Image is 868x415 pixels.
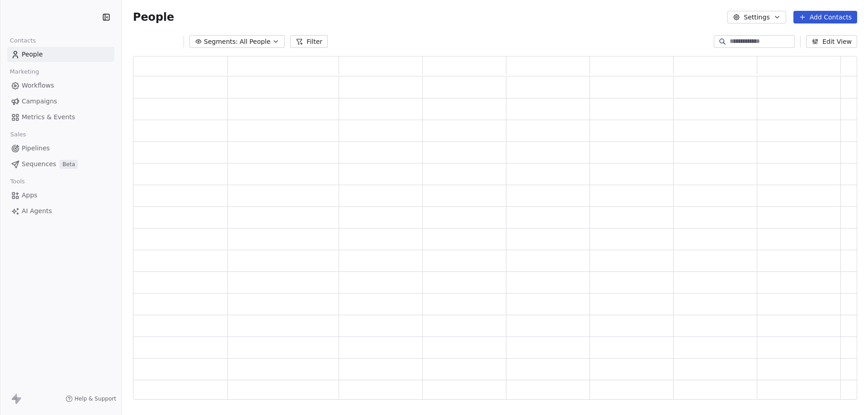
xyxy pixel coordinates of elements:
span: People [133,10,174,24]
button: Edit View [806,35,857,48]
span: Tools [6,175,28,188]
span: Campaigns [22,97,57,106]
button: Add Contacts [793,11,857,23]
a: People [7,47,114,62]
span: Pipelines [22,144,50,153]
a: Help & Support [66,395,116,402]
span: All People [240,37,270,47]
button: Settings [727,11,786,23]
span: AI Agents [22,206,52,216]
a: Apps [7,188,114,203]
a: Pipelines [7,141,114,156]
a: SequencesBeta [7,157,114,172]
span: Sequences [22,159,56,169]
span: Apps [22,191,38,200]
span: Contacts [6,34,40,47]
span: Workflows [22,81,54,90]
span: Beta [60,160,78,169]
a: Workflows [7,78,114,93]
a: AI Agents [7,204,114,219]
a: Campaigns [7,94,114,109]
span: Marketing [6,65,43,79]
span: Sales [6,128,30,141]
span: Segments: [204,37,238,47]
span: People [22,50,43,59]
button: Filter [290,35,328,48]
span: Help & Support [75,395,116,402]
a: Metrics & Events [7,110,114,125]
span: Metrics & Events [22,112,75,122]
